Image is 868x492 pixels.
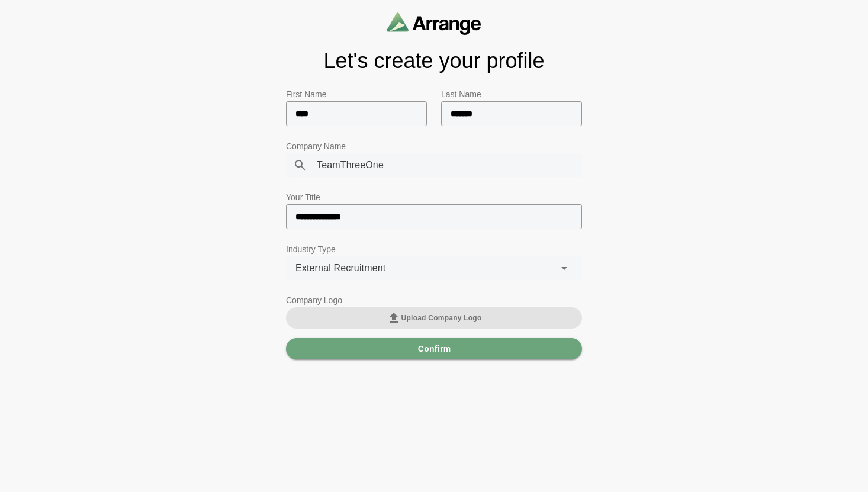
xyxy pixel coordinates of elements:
p: Last Name [441,87,582,101]
p: Company Logo [286,293,582,307]
span: TeamThreeOne [317,157,384,173]
p: Industry Type [286,242,582,256]
p: Company Name [286,139,582,153]
span: Upload Company Logo [387,311,482,325]
button: Confirm [286,338,582,359]
img: arrangeai-name-small-logo.4d2b8aee.svg [387,12,481,35]
button: Upload Company Logo [286,307,582,329]
span: Confirm [417,337,451,360]
h1: Let's create your profile [286,49,582,73]
span: External Recruitment [295,261,385,276]
p: Your Title [286,190,582,204]
p: First Name [286,87,427,101]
